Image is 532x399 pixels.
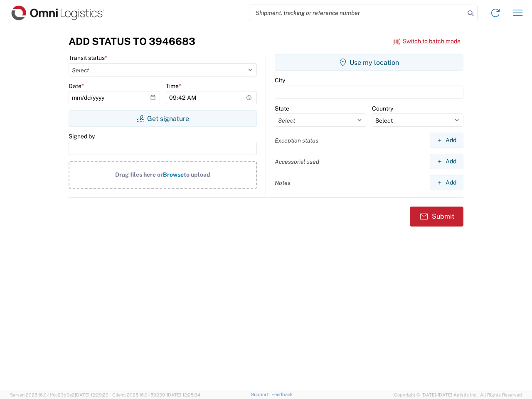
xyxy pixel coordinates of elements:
[163,171,184,178] span: Browse
[372,105,393,112] label: Country
[69,82,84,90] label: Date
[410,207,463,227] button: Submit
[275,54,463,71] button: Use my location
[69,133,95,140] label: Signed by
[69,35,195,47] h3: Add Status to 3946683
[275,105,289,112] label: State
[275,137,318,144] label: Exception status
[271,392,293,397] a: Feedback
[69,110,257,127] button: Get signature
[430,175,463,190] button: Add
[394,391,522,399] span: Copyright © [DATE]-[DATE] Agistix Inc., All Rights Reserved
[184,171,210,178] span: to upload
[115,171,163,178] span: Drag files here or
[275,158,319,165] label: Accessorial used
[275,179,291,187] label: Notes
[430,133,463,148] button: Add
[251,392,272,397] a: Support
[167,392,200,397] span: [DATE] 12:25:34
[75,392,108,397] span: [DATE] 12:29:29
[430,154,463,169] button: Add
[112,392,200,397] span: Client: 2025.16.0-1592391
[69,54,107,62] label: Transit status
[166,82,181,90] label: Time
[249,5,465,21] input: Shipment, tracking or reference number
[275,76,285,84] label: City
[10,392,108,397] span: Server: 2025.16.0-1ffcc23b9e2
[393,34,461,48] button: Switch to batch mode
